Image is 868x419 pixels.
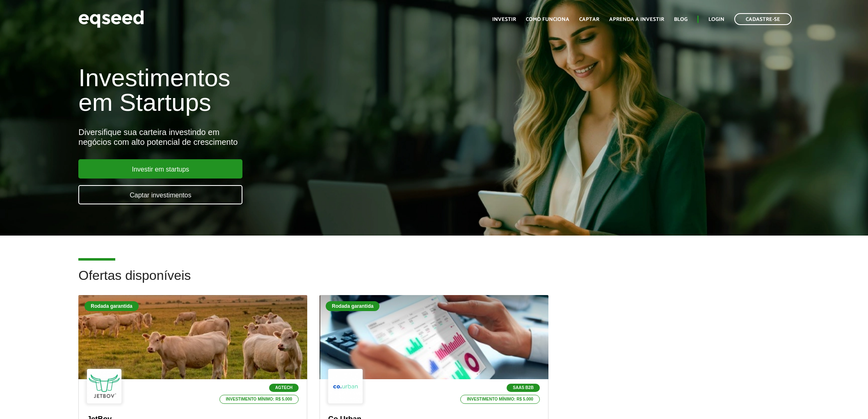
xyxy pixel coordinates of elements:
[460,395,540,404] p: Investimento mínimo: R$ 5.000
[492,17,516,22] a: Investir
[507,384,540,392] p: SaaS B2B
[708,17,724,22] a: Login
[219,395,299,404] p: Investimento mínimo: R$ 5.000
[85,301,138,311] div: Rodada garantida
[674,17,688,22] a: Blog
[526,17,569,22] a: Como funciona
[734,13,792,25] a: Cadastre-se
[78,268,789,295] h2: Ofertas disponíveis
[78,66,500,115] h1: Investimentos em Startups
[269,384,299,392] p: Agtech
[579,17,599,22] a: Captar
[609,17,664,22] a: Aprenda a investir
[78,8,144,30] img: EqSeed
[78,159,242,179] a: Investir em startups
[78,127,500,147] div: Diversifique sua carteira investindo em negócios com alto potencial de crescimento
[78,185,242,204] a: Captar investimentos
[326,301,379,311] div: Rodada garantida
